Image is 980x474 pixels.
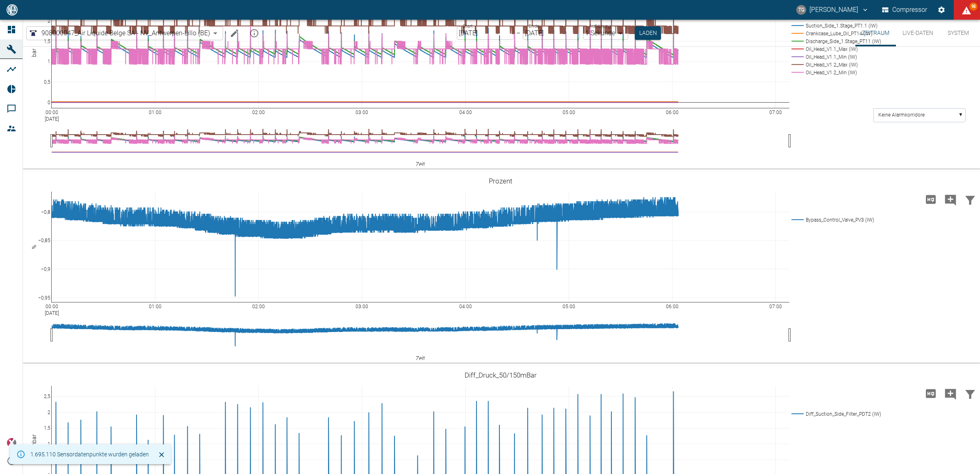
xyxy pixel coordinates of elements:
div: TG [796,5,806,15]
button: thomas.gregoir@neuman-esser.com [795,2,870,17]
button: Kommentar hinzufügen [941,189,960,210]
div: 1 Sekunde [583,26,628,40]
input: DD.MM.YYYY [523,26,580,40]
button: Compressor [880,2,929,17]
label: Ende [529,23,539,30]
img: logo [6,4,18,15]
text: Keine Alarmkorridore [878,112,925,118]
span: 98 [969,2,978,11]
button: Einstellungen [934,2,949,17]
button: Schließen [155,449,168,461]
a: 908000047_Air Liquide Belge SA - NV_Antwerpen-Lillo (BE) [28,28,210,38]
span: 908000047_Air Liquide Belge SA - NV_Antwerpen-Lillo (BE) [41,28,210,38]
button: Daten filtern [960,383,980,404]
div: 1.695.110 Sensordatenpunkte wurden geladen [30,447,149,462]
button: System [940,20,977,46]
span: Hohe Auflösung [921,389,941,397]
input: DD.MM.YYYY [457,26,514,40]
button: Live-Daten [896,20,940,46]
button: mission info [246,25,262,41]
button: Kommentar hinzufügen [941,383,960,404]
img: Xplore Logo [7,438,16,448]
p: – [516,28,520,38]
label: Auflösung [589,23,611,30]
button: Daten filtern [960,189,980,210]
label: Start [463,23,473,30]
button: Laden [635,26,661,40]
button: Machine bearbeiten [226,25,243,41]
span: Hohe Auflösung [921,195,941,203]
button: Zeitraum [855,20,896,46]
